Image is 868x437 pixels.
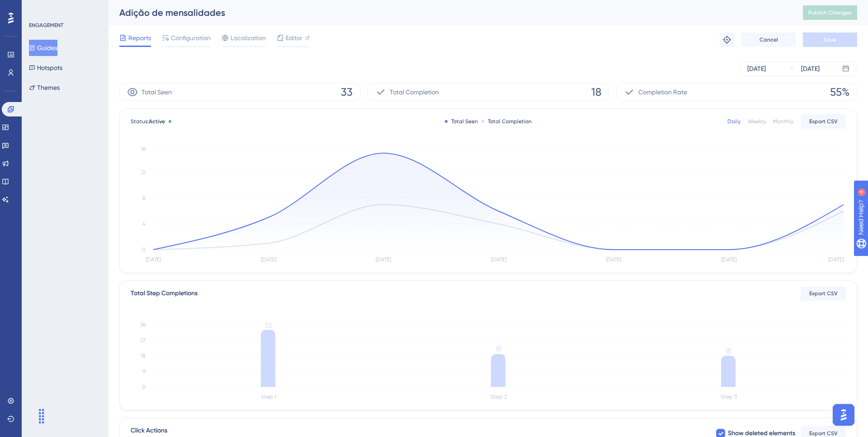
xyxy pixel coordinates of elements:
button: Export CSV [801,114,846,129]
div: Total Seen [445,118,478,125]
span: Export CSV [809,430,838,437]
span: Export CSV [809,118,838,125]
iframe: UserGuiding AI Assistant Launcher [830,401,857,428]
tspan: [DATE] [606,256,621,263]
div: Drag [34,403,49,430]
div: [DATE] [801,63,820,74]
tspan: 36 [140,321,146,328]
span: Reports [128,33,151,43]
tspan: 9 [143,368,146,375]
tspan: [DATE] [491,256,506,263]
span: Status: [131,118,165,125]
tspan: [DATE] [146,256,161,263]
tspan: 0 [142,246,146,253]
span: Total Completion [390,87,439,98]
div: Total Step Completions [131,288,198,299]
button: Hotspots [29,60,62,76]
div: Daily [727,118,741,125]
span: Cancel [759,36,778,43]
tspan: [DATE] [721,256,736,263]
tspan: 18 [725,347,731,355]
div: Monthly [773,118,793,125]
tspan: 0 [142,384,146,390]
span: Export CSV [809,290,838,297]
div: Adição de mensalidades [119,6,780,19]
button: Save [803,33,857,47]
div: Total Completion [481,118,532,125]
tspan: 4 [142,221,146,227]
div: Weekly [748,118,766,125]
div: 4 [63,5,66,12]
span: Editor [286,33,302,43]
div: ENGAGEMENT [29,22,63,29]
span: Completion Rate [638,87,687,98]
span: Total Seen [142,87,172,98]
tspan: [DATE] [261,256,276,263]
span: Active [149,118,165,125]
button: Export CSV [801,286,846,301]
span: Publish Changes [808,9,852,16]
span: Configuration [171,33,211,43]
span: Save [824,36,836,43]
tspan: 27 [140,337,146,344]
tspan: [DATE] [828,256,844,263]
tspan: 33 [264,321,272,330]
button: Themes [29,79,60,96]
tspan: Step 3 [721,394,737,400]
span: 33 [341,85,353,99]
span: 55% [830,85,849,99]
tspan: Step 1 [261,394,276,400]
span: Localization [231,33,266,43]
button: Cancel [741,33,796,47]
tspan: 8 [142,195,146,201]
tspan: Step 2 [491,394,507,400]
span: 18 [591,85,601,99]
tspan: [DATE] [376,256,391,263]
span: Need Help? [21,2,57,13]
div: [DATE] [747,63,766,74]
tspan: 12 [141,169,146,176]
button: Publish Changes [803,5,857,20]
tspan: 19 [495,345,501,353]
tspan: 18 [141,353,146,359]
tspan: 16 [141,146,146,152]
button: Guides [29,40,57,56]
